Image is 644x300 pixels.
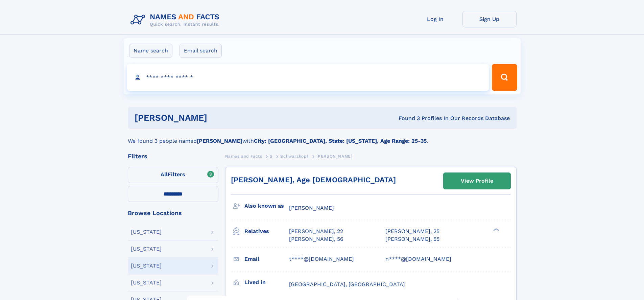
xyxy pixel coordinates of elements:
a: Names and Facts [225,152,262,160]
div: Browse Locations [128,210,218,216]
span: [PERSON_NAME] [289,205,334,211]
div: Filters [128,153,218,159]
input: search input [127,64,489,91]
div: ❯ [492,228,500,232]
div: We found 3 people named with . [128,129,517,145]
a: [PERSON_NAME], 55 [385,235,439,243]
h3: Also known as [244,200,289,212]
b: [PERSON_NAME] [197,138,242,144]
a: S [270,152,273,160]
div: View Profile [461,173,493,189]
h3: Relatives [244,226,289,237]
label: Filters [128,167,218,183]
a: View Profile [444,173,510,189]
label: Email search [180,44,222,58]
b: City: [GEOGRAPHIC_DATA], State: [US_STATE], Age Range: 25-35 [254,138,427,144]
a: Log In [408,11,462,27]
span: [PERSON_NAME] [316,154,353,159]
a: [PERSON_NAME], Age [DEMOGRAPHIC_DATA] [231,176,396,184]
a: [PERSON_NAME], 25 [385,228,439,235]
h1: [PERSON_NAME] [135,114,303,122]
div: [US_STATE] [131,280,162,285]
div: [US_STATE] [131,229,162,235]
h3: Lived in [244,277,289,288]
button: Search Button [492,64,517,91]
div: Found 3 Profiles In Our Records Database [303,115,510,122]
span: All [161,171,168,178]
span: Schwarzkopf [280,154,309,159]
div: [US_STATE] [131,263,162,269]
div: [US_STATE] [131,246,162,252]
img: Logo Names and Facts [128,11,225,29]
label: Name search [129,44,172,58]
span: [GEOGRAPHIC_DATA], [GEOGRAPHIC_DATA] [289,281,405,287]
h3: Email [244,253,289,265]
a: Sign Up [462,11,517,27]
a: [PERSON_NAME], 22 [289,228,343,235]
span: S [270,154,273,159]
a: [PERSON_NAME], 56 [289,235,343,243]
a: Schwarzkopf [280,152,309,160]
